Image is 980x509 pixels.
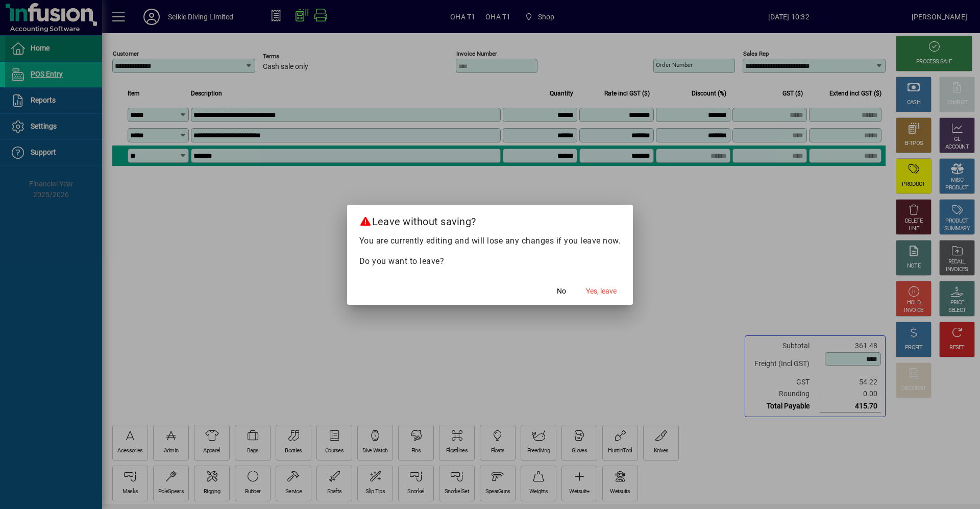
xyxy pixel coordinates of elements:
[359,255,621,268] p: Do you want to leave?
[359,235,621,247] p: You are currently editing and will lose any changes if you leave now.
[545,282,578,301] button: No
[557,286,566,297] span: No
[582,282,621,301] button: Yes, leave
[586,286,617,297] span: Yes, leave
[347,205,633,234] h2: Leave without saving?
